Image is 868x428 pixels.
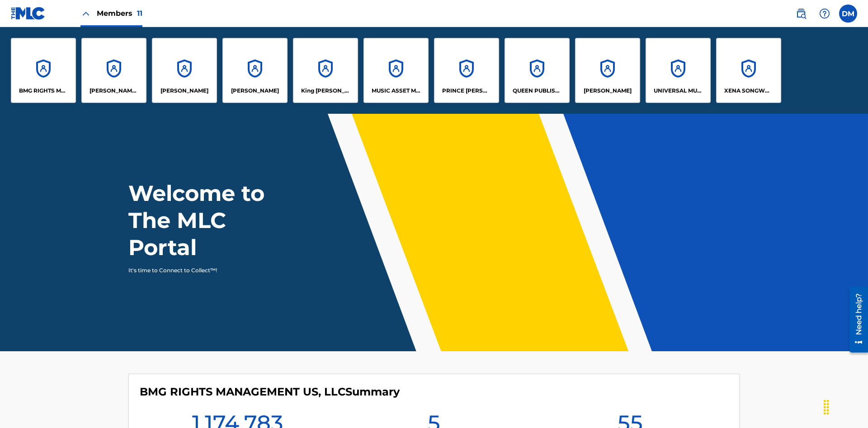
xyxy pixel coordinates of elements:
p: EYAMA MCSINGER [231,87,279,95]
a: AccountsKing [PERSON_NAME] [293,38,358,103]
a: AccountsQUEEN PUBLISHA [505,38,570,103]
a: Accounts[PERSON_NAME] [222,38,288,103]
iframe: Resource Center [843,283,868,357]
a: Accounts[PERSON_NAME] [152,38,217,103]
a: AccountsPRINCE [PERSON_NAME] [434,38,499,103]
a: AccountsXENA SONGWRITER [716,38,781,103]
p: PRINCE MCTESTERSON [442,87,491,95]
p: CLEO SONGWRITER [90,87,139,95]
h4: BMG RIGHTS MANAGEMENT US, LLC [140,385,400,399]
span: Members [97,8,142,19]
p: BMG RIGHTS MANAGEMENT US, LLC [19,87,68,95]
p: MUSIC ASSET MANAGEMENT (MAM) [372,87,421,95]
a: Accounts[PERSON_NAME] SONGWRITER [81,38,146,103]
a: AccountsUNIVERSAL MUSIC PUB GROUP [646,38,711,103]
div: Help [816,5,834,23]
p: ELVIS COSTELLO [160,87,208,95]
div: User Menu [839,5,857,23]
iframe: Chat Widget [823,385,868,428]
img: search [796,8,807,19]
span: 11 [137,9,142,18]
p: RONALD MCTESTERSON [584,87,632,95]
p: XENA SONGWRITER [724,87,774,95]
a: AccountsBMG RIGHTS MANAGEMENT US, LLC [11,38,76,103]
a: AccountsMUSIC ASSET MANAGEMENT (MAM) [363,38,429,103]
p: QUEEN PUBLISHA [513,87,562,95]
p: UNIVERSAL MUSIC PUB GROUP [654,87,703,95]
img: Close [80,8,91,19]
a: Public Search [792,5,810,23]
p: King McTesterson [301,87,350,95]
img: MLC Logo [11,7,46,20]
div: Drag [819,394,834,421]
img: help [819,8,830,19]
a: Accounts[PERSON_NAME] [575,38,640,103]
p: It's time to Connect to Collect™! [128,266,285,274]
h1: Welcome to The MLC Portal [128,180,297,261]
